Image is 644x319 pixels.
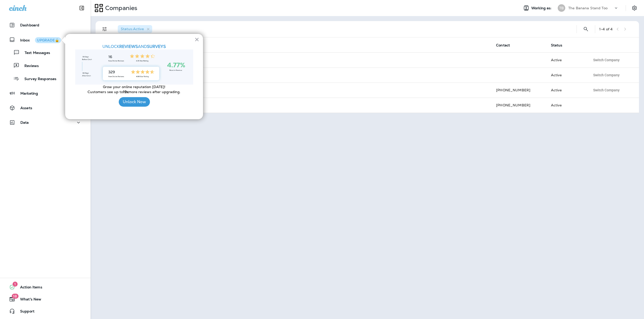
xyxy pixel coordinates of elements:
p: Assets [20,106,32,110]
span: AND [138,44,147,49]
div: UPGRADE🔒 [37,38,59,42]
strong: SURVEYS [147,44,166,49]
span: Working as: [531,6,553,10]
button: Unlock Now [119,97,150,107]
div: 1 - 4 of 4 [599,27,613,31]
strong: REVIEWS [119,44,138,49]
button: Settings [630,4,639,13]
p: Data [20,120,29,124]
td: Active [547,52,587,68]
p: The Banana Stand Too [568,6,608,10]
button: Collapse Sidebar [75,3,89,13]
td: [PHONE_NUMBER] [492,83,547,98]
p: Inbox [20,37,61,42]
span: Action Items [15,285,42,291]
p: Companies [103,4,137,12]
span: Switch Company [593,58,620,62]
span: Customers see up to [88,90,123,94]
span: 1 [13,282,18,287]
span: What's New [15,297,41,303]
p: Marketing [20,91,38,95]
button: Close [194,35,199,43]
span: UNLOCK [102,44,119,49]
p: Dashboard [20,23,39,27]
p: Survey Responses [19,77,56,82]
span: Switch Company [593,73,620,77]
span: Status [551,43,562,47]
button: Search Companies [581,24,591,34]
td: Active [547,68,587,83]
button: Filters [100,24,110,34]
span: more reviews after upgrading. [129,90,181,94]
div: TB [558,4,565,12]
p: Text Messages [20,51,50,55]
p: Grow your online reputation [DATE]! [75,85,193,90]
td: Active [547,98,587,113]
td: Active [547,83,587,98]
span: Contact [496,43,510,47]
div: 67 W 13490 S , [PERSON_NAME] , UT , 84020 [100,90,488,95]
p: Reviews [19,64,39,69]
span: 18 [12,294,18,299]
td: [PHONE_NUMBER] [492,98,547,113]
span: Status : Active [121,27,144,31]
strong: 19x [123,90,129,94]
span: Switch Company [593,88,620,92]
div: 67 W 13490 S , [PERSON_NAME] , UT , 84020 [100,105,488,110]
span: Support [15,309,34,315]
